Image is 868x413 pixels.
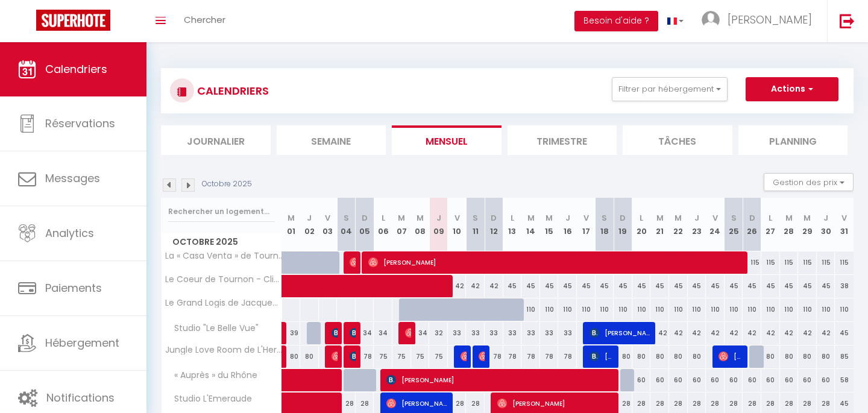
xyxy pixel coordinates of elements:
button: Filtrer par hébergement [612,77,728,101]
div: 110 [540,298,559,321]
abbr: M [656,212,664,224]
div: 80 [650,345,669,368]
div: 115 [761,251,780,274]
th: 30 [817,198,835,251]
div: 34 [411,322,430,344]
div: 60 [725,369,743,391]
div: 80 [614,345,632,368]
li: Semaine [277,125,386,155]
th: 27 [761,198,780,251]
div: 60 [669,369,688,391]
div: 45 [725,275,743,297]
span: Studio L'Emeraude [163,393,255,406]
div: 78 [503,345,522,368]
th: 20 [632,198,651,251]
th: 11 [466,198,485,251]
div: 110 [817,298,835,321]
div: 45 [669,275,688,297]
div: 80 [780,345,799,368]
span: [PERSON_NAME] [461,345,467,368]
th: 09 [429,198,448,251]
th: 08 [411,198,430,251]
abbr: V [583,212,589,224]
div: 60 [706,369,725,391]
abbr: V [841,212,847,224]
th: 06 [374,198,392,251]
div: 110 [558,298,577,321]
div: 42 [650,322,669,344]
abbr: S [344,212,349,224]
th: 14 [521,198,540,251]
span: [PERSON_NAME] [368,251,736,274]
span: [PERSON_NAME] [719,345,743,368]
th: 05 [356,198,374,251]
h3: CALENDRIERS [194,77,269,104]
abbr: J [694,212,699,224]
abbr: V [454,212,460,224]
abbr: D [620,212,626,224]
div: 60 [743,369,761,391]
div: 110 [596,298,614,321]
div: 33 [558,322,577,344]
div: 80 [282,345,301,368]
p: Octobre 2025 [202,178,252,190]
div: 45 [650,275,669,297]
a: Lelouuu [PERSON_NAME] [282,345,288,368]
th: 04 [337,198,356,251]
th: 22 [669,198,688,251]
abbr: M [417,212,424,224]
span: [PERSON_NAME] [405,321,411,344]
th: 07 [392,198,411,251]
th: 24 [706,198,725,251]
div: 39 [282,322,301,344]
span: [PERSON_NAME] [350,345,356,368]
span: [PERSON_NAME] [332,321,338,344]
div: 80 [817,345,835,368]
abbr: S [731,212,737,224]
div: 110 [614,298,632,321]
div: 38 [835,275,854,297]
img: Super Booking [36,10,110,31]
abbr: M [675,212,682,224]
li: Journalier [161,125,271,155]
th: 15 [540,198,559,251]
div: 110 [632,298,651,321]
abbr: D [749,212,755,224]
th: 29 [798,198,817,251]
div: 33 [448,322,467,344]
abbr: V [325,212,330,224]
th: 26 [743,198,761,251]
div: 78 [540,345,559,368]
div: 80 [632,345,651,368]
img: ... [702,11,720,29]
abbr: S [473,212,478,224]
input: Rechercher un logement... [168,201,275,222]
div: 78 [521,345,540,368]
div: 110 [798,298,817,321]
div: 80 [669,345,688,368]
div: 45 [632,275,651,297]
span: Le Coeur de Tournon - Climatisé [163,275,284,284]
div: 60 [632,369,651,391]
span: Octobre 2025 [162,233,281,251]
th: 19 [614,198,632,251]
span: Calendriers [45,61,107,77]
th: 31 [835,198,854,251]
div: 42 [669,322,688,344]
th: 28 [780,198,799,251]
span: Analytics [45,225,94,241]
li: Tâches [623,125,732,155]
div: 34 [356,322,374,344]
abbr: J [307,212,312,224]
abbr: J [565,212,570,224]
span: Fabrice Sambardier [479,345,485,368]
div: 110 [669,298,688,321]
th: 16 [558,198,577,251]
div: 115 [835,251,854,274]
th: 21 [650,198,669,251]
div: 60 [688,369,706,391]
span: [PERSON_NAME] [590,321,650,344]
div: 115 [743,251,761,274]
div: 110 [780,298,799,321]
th: 12 [485,198,503,251]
